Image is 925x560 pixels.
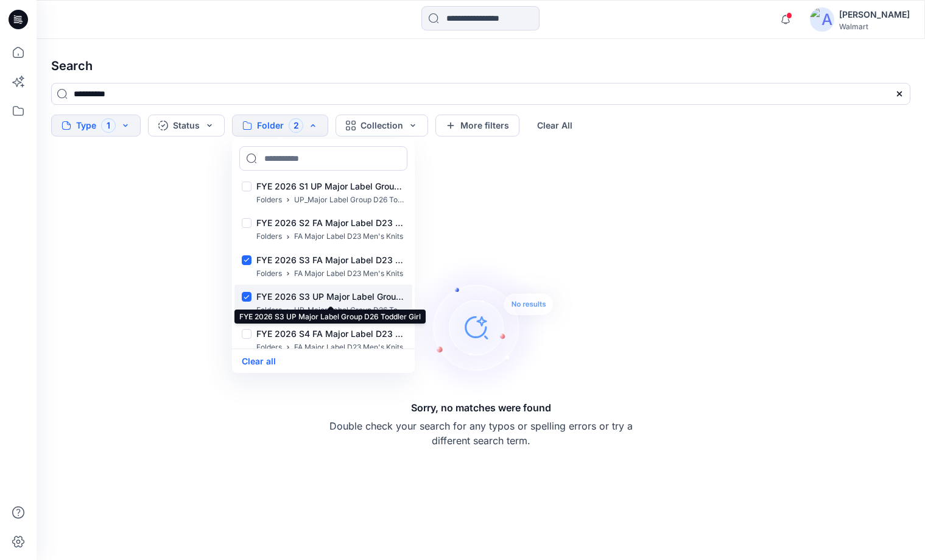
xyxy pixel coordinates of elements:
p: FYE 2026 S2 FA Major Label D23 Mens Knits [256,216,405,230]
p: UP_Major Label Group D26 Toddler Girl [294,194,405,207]
p: Folders [256,341,282,354]
div: [PERSON_NAME] [839,7,910,22]
button: Collection [336,115,428,136]
button: Clear All [527,115,583,136]
p: Folders [256,194,282,207]
img: avatar [810,7,834,32]
div: Walmart [839,22,910,31]
img: Sorry, no matches were found [406,254,576,400]
button: Clear all [242,354,276,368]
p: FYE 2026 S4 FA Major Label D23 Mens Knits [256,327,405,341]
p: FA Major Label D23 Men's Knits [294,268,403,280]
p: Double check your search for any typos or spelling errors or try a different search term. [329,419,633,448]
button: Folder2 [232,115,328,136]
div: FYE 2026 S4 FA Major Label D23 Mens Knits [234,322,412,359]
button: More filters [435,115,519,136]
p: FYE 2026 S3 FA Major Label D23 MENS KNITS [256,253,405,268]
div: FYE 2026 S2 FA Major Label D23 Mens Knits [234,211,412,248]
div: FYE 2026 S3 UP Major Label Group D26 Toddler Girl [234,285,412,322]
p: UP_Major Label Group D26 Toddler Girl [294,304,405,317]
p: Folders [256,230,282,243]
h5: Sorry, no matches were found [411,400,551,415]
p: FA Major Label D23 Men's Knits [294,230,403,243]
h4: Search [41,49,920,83]
button: Status [148,115,225,136]
p: Folders [256,304,282,317]
div: FYE 2026 S3 FA Major Label D23 MENS KNITS [234,248,412,285]
p: FYE 2026 S3 UP Major Label Group D26 Toddler Girl [256,289,405,304]
div: FYE 2026 S1 UP Major Label Group D26 Toddler Girl [234,174,412,211]
button: Type1 [51,115,141,136]
p: FA Major Label D23 Men's Knits [294,341,403,354]
p: FYE 2026 S1 UP Major Label Group D26 Toddler Girl [256,179,405,194]
p: Folders [256,268,282,280]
